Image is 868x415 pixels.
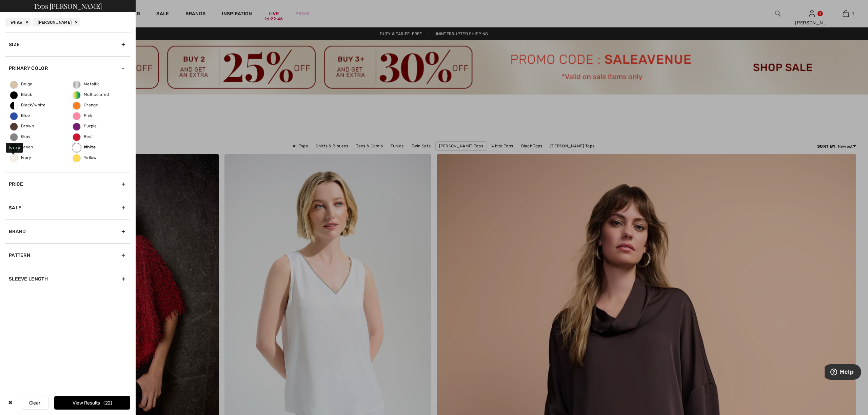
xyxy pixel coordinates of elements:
div: White [5,18,31,26]
span: Yellow [73,155,97,160]
span: Black [10,92,32,97]
span: Gray [10,134,31,139]
span: Pink [73,113,92,118]
span: Orange [73,103,98,107]
div: Size [5,33,130,56]
iframe: Opens a widget where you can find more information [825,364,861,381]
span: Blue [10,113,30,118]
span: Multicolored [73,92,109,97]
button: Clear [21,396,49,410]
div: Price [5,172,130,196]
span: Black/white [10,103,45,107]
div: Sleeve length [5,267,130,291]
span: Metallic [73,82,100,86]
div: Brand [5,220,130,243]
div: [PERSON_NAME] [33,18,80,26]
button: View Results22 [54,396,130,410]
span: Brown [10,124,34,128]
span: Purple [73,124,97,128]
span: Beige [10,82,33,86]
div: Sale [5,196,130,220]
div: Pattern [5,243,130,267]
span: 22 [103,400,112,406]
span: White [73,145,96,149]
span: Red [73,134,92,139]
span: Ivory [10,155,32,160]
div: ✖ [5,396,15,410]
div: Primary Color [5,56,130,80]
div: Ivory [6,143,23,152]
